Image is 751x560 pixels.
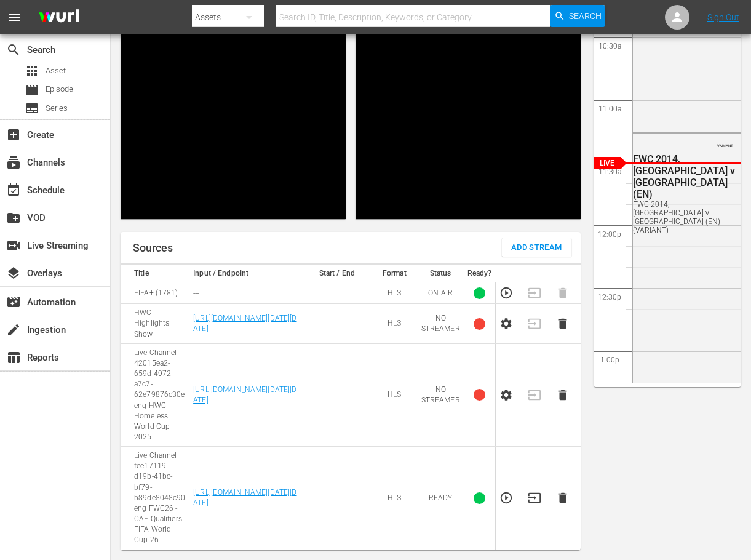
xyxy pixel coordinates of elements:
[550,5,605,27] button: Search
[25,82,39,97] span: Episode
[418,282,464,304] td: ON AIR
[6,183,21,198] span: Schedule
[717,138,733,148] span: VARIANT
[499,286,513,300] button: Preview Stream
[6,155,21,170] span: Channels
[499,388,513,402] button: Configure
[193,385,296,404] a: [URL][DOMAIN_NAME][DATE][DATE]
[193,488,296,507] a: [URL][DOMAIN_NAME][DATE][DATE]
[633,153,738,200] div: FWC 2014, [GEOGRAPHIC_DATA] v [GEOGRAPHIC_DATA] (EN)
[556,317,570,330] button: Delete
[372,265,418,282] th: Format
[6,127,21,142] span: Create
[556,491,570,505] button: Delete
[25,101,39,116] span: Series
[121,447,189,550] td: Live Channel fee17119-d19b-41bc-bf79-b89de8048c90 eng FWC26 - CAF Qualifiers - FIFA World Cup 26
[121,265,189,282] th: Title
[121,304,189,343] td: HWC Highlights Show
[6,295,21,310] span: Automation
[46,65,66,77] span: Asset
[569,5,602,27] span: Search
[193,314,296,333] a: [URL][DOMAIN_NAME][DATE][DATE]
[6,42,21,57] span: Search
[189,265,303,282] th: Input / Endpoint
[121,343,189,446] td: Live Channel 42015ea2-659d-4972-a7c7-62e79876c30e eng HWC - Homeless World Cup 2025
[372,304,418,343] td: HLS
[46,102,68,114] span: Series
[418,447,464,550] td: READY
[6,322,21,337] span: Ingestion
[633,200,738,234] div: FWC 2014, [GEOGRAPHIC_DATA] v [GEOGRAPHIC_DATA] (EN) (VARIANT)
[556,388,570,402] button: Delete
[6,210,21,225] span: VOD
[372,282,418,304] td: HLS
[30,3,89,32] img: ans4CAIJ8jUAAAAAAAAAAAAAAAAAAAAAAAAgQb4GAAAAAAAAAAAAAAAAAAAAAAAAJMjXAAAAAAAAAAAAAAAAAAAAAAAAgAT5G...
[303,265,372,282] th: Start / End
[46,83,73,95] span: Episode
[418,343,464,446] td: NO STREAMER
[25,63,39,78] span: Asset
[502,238,571,257] button: Add Stream
[133,242,173,254] h1: Sources
[189,282,303,304] td: ---
[418,304,464,343] td: NO STREAMER
[7,10,22,25] span: menu
[707,12,739,22] a: Sign Out
[6,350,21,365] span: Reports
[6,238,21,253] span: Live Streaming
[511,241,562,255] span: Add Stream
[372,343,418,446] td: HLS
[121,282,189,304] td: FIFA+ (1781)
[418,265,464,282] th: Status
[528,491,541,505] button: Transition
[464,265,496,282] th: Ready?
[372,447,418,550] td: HLS
[6,266,21,281] span: Overlays
[499,491,513,505] button: Preview Stream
